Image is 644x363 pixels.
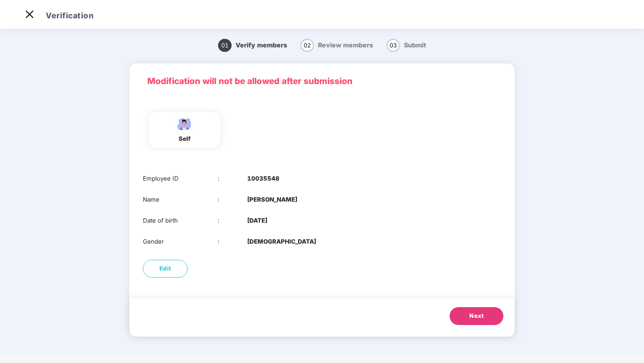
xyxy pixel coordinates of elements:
span: 01 [218,39,232,52]
span: 02 [301,39,314,52]
button: Edit [143,260,188,278]
div: self [173,134,196,144]
b: [PERSON_NAME] [247,195,297,204]
b: 10035548 [247,174,279,183]
div: : [218,195,248,204]
span: 03 [386,39,400,52]
span: Review members [318,41,373,49]
p: Modification will not be allowed after submission [147,75,497,88]
div: Name [143,195,218,204]
button: Next [450,307,503,325]
b: [DEMOGRAPHIC_DATA] [247,237,316,246]
div: : [218,216,248,225]
div: : [218,237,248,246]
b: [DATE] [247,216,267,225]
span: Verify members [236,41,287,49]
div: Gender [143,237,218,246]
img: svg+xml;base64,PHN2ZyBpZD0iRW1wbG95ZWVfbWFsZSIgeG1sbnM9Imh0dHA6Ly93d3cudzMub3JnLzIwMDAvc3ZnIiB3aW... [173,116,196,132]
div: : [218,174,248,183]
span: Next [469,312,484,321]
div: Employee ID [143,174,218,183]
div: Date of birth [143,216,218,225]
span: Submit [404,41,426,49]
span: Edit [159,264,172,273]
